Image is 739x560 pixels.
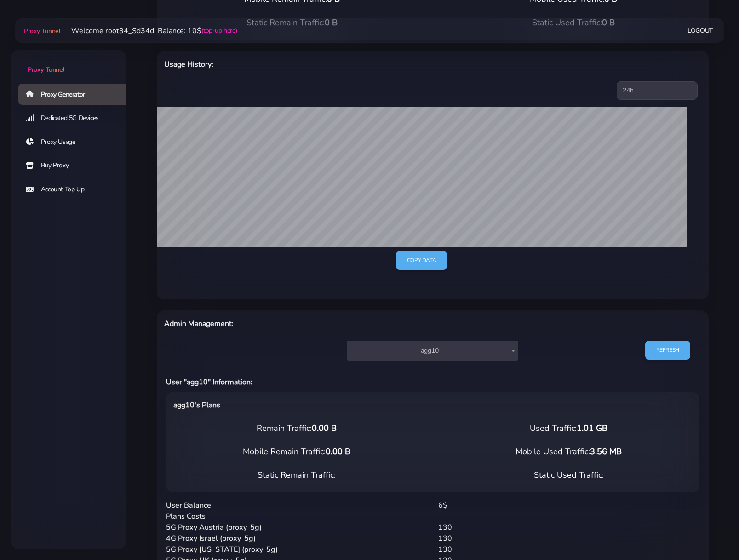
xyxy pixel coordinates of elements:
a: Proxy Generator [18,84,133,105]
h6: agg10's Plans [173,399,471,411]
iframe: Webchat Widget [694,515,728,549]
div: Used Traffic: [433,422,705,434]
a: Account Top Up [18,179,133,200]
span: 0 B [602,17,615,28]
span: 0.00 B [326,446,350,457]
div: Remain Traffic: [160,422,433,434]
div: 130 [433,533,705,544]
div: Mobile Remain Traffic: [160,446,433,458]
a: Copy data [396,251,447,270]
div: User Balance [160,500,433,511]
span: agg10 [347,341,518,361]
span: agg10 [352,344,513,357]
a: Proxy Tunnel [11,50,126,74]
div: Static Used Traffic: [433,17,714,29]
span: 0 B [325,17,338,28]
h6: Usage History: [164,58,473,70]
a: Dedicated 5G Devices [18,108,133,129]
span: 0.00 B [312,423,337,434]
div: 4G Proxy Israel (proxy_5g) [160,533,433,544]
a: (top-up here) [201,26,237,35]
a: Proxy Usage [18,131,133,153]
div: 6$ [433,500,705,511]
div: Plans Costs [160,511,433,522]
div: 130 [433,544,705,555]
span: 1.01 GB [577,423,607,434]
h6: Admin Management: [164,318,473,330]
div: Static Remain Traffic: [160,469,433,481]
div: Mobile Used Traffic: [433,446,705,458]
li: Welcome root34_Sd34d. Balance: 10$ [60,25,237,36]
div: 130 [433,522,705,533]
div: 5G Proxy Austria (proxy_5g) [160,522,433,533]
div: Static Used Traffic: [433,469,705,481]
span: Proxy Tunnel [24,27,60,35]
div: Static Remain Traffic: [151,17,433,29]
div: 5G Proxy [US_STATE] (proxy_5g) [160,544,433,555]
a: Proxy Tunnel [22,23,60,38]
span: Proxy Tunnel [28,65,64,74]
a: Logout [687,22,713,39]
a: REFRESH [645,341,690,360]
a: Buy Proxy [18,155,133,176]
span: 3.56 MB [590,446,622,457]
h6: User "agg10" Information: [166,376,699,388]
